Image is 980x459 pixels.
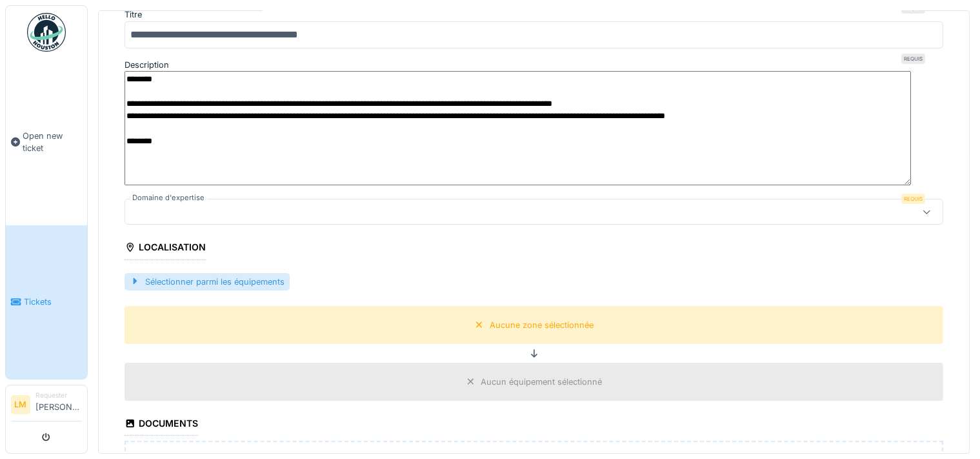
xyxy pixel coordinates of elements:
[35,391,82,418] li: [PERSON_NAME]
[125,273,290,291] div: Sélectionner parmi les équipements
[35,391,82,400] div: Requester
[125,414,198,436] div: Documents
[6,59,87,225] a: Open new ticket
[6,225,87,380] a: Tickets
[901,54,925,64] div: Requis
[24,296,82,308] span: Tickets
[125,8,142,21] label: Titre
[23,130,82,154] span: Open new ticket
[130,192,207,203] label: Domaine d'expertise
[901,194,925,204] div: Requis
[11,395,30,414] li: LM
[490,319,594,331] div: Aucune zone sélectionnée
[125,238,206,260] div: Localisation
[11,391,82,422] a: LM Requester[PERSON_NAME]
[125,59,169,71] label: Description
[27,13,66,52] img: Badge_color-CXgf-gQk.svg
[481,376,603,388] div: Aucun équipement sélectionné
